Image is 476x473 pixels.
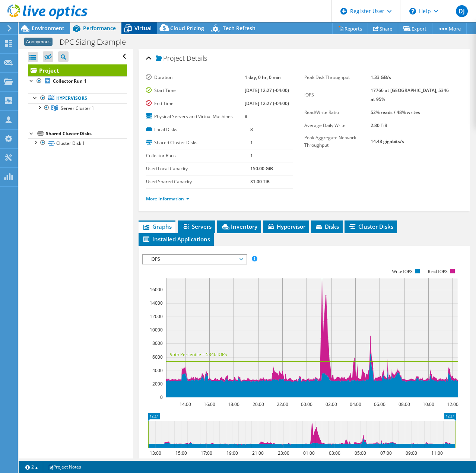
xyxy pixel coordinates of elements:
[392,269,413,274] text: Write IOPS
[304,91,371,99] label: IOPS
[301,401,312,407] text: 00:00
[204,401,215,407] text: 16:00
[28,103,127,113] a: Server Cluster 1
[398,23,432,34] a: Export
[150,286,163,293] text: 16000
[170,351,227,358] text: 95th Percentile = 5346 IOPS
[348,223,393,230] span: Cluster Disks
[304,74,371,81] label: Peak Disk Throughput
[315,223,339,230] span: Disks
[146,152,250,159] label: Collector Runs
[329,450,340,456] text: 03:00
[160,394,163,400] text: 0
[355,450,366,456] text: 05:00
[142,235,210,243] span: Installed Applications
[61,105,94,111] span: Server Cluster 1
[150,300,163,306] text: 14000
[142,223,172,230] span: Graphs
[406,450,417,456] text: 09:00
[371,109,420,115] b: 52% reads / 48% writes
[146,165,250,172] label: Used Local Capacity
[304,134,371,149] label: Peak Aggregate Network Throughput
[56,38,137,46] h1: DPC Sizing Example
[28,64,127,76] a: Project
[152,381,163,387] text: 2000
[150,450,161,456] text: 13:00
[399,401,410,407] text: 08:00
[146,139,250,146] label: Shared Cluster Disks
[371,138,404,145] b: 14.48 gigabits/s
[175,450,187,456] text: 15:00
[146,126,250,133] label: Local Disks
[32,25,64,32] span: Environment
[223,25,256,32] span: Tech Refresh
[250,152,253,159] b: 1
[253,401,264,407] text: 20:00
[278,450,289,456] text: 23:00
[28,138,127,148] a: Cluster Disk 1
[46,129,127,138] div: Shared Cluster Disks
[350,401,361,407] text: 04:00
[152,367,163,374] text: 4000
[326,401,337,407] text: 02:00
[250,165,273,172] b: 150.00 GiB
[146,100,245,107] label: End Time
[423,401,434,407] text: 10:00
[20,462,43,472] a: 2
[43,462,86,472] a: Project Notes
[28,76,127,86] a: Collector Run 1
[83,25,116,32] span: Performance
[250,178,270,185] b: 31.00 TiB
[245,100,289,107] b: [DATE] 12:27 (-04:00)
[371,74,391,80] b: 1.33 GB/s
[134,25,152,32] span: Virtual
[226,450,238,456] text: 19:00
[431,450,443,456] text: 11:00
[146,74,245,81] label: Duration
[245,74,281,80] b: 1 day, 0 hr, 0 min
[245,113,247,120] b: 8
[332,23,368,34] a: Reports
[447,401,458,407] text: 12:00
[409,8,416,15] svg: \n
[371,87,449,102] b: 17766 at [GEOGRAPHIC_DATA], 5346 at 95%
[250,126,253,133] b: 8
[250,139,253,146] b: 1
[24,38,53,46] span: Anonymous
[182,223,212,230] span: Servers
[277,401,288,407] text: 22:00
[252,450,264,456] text: 21:00
[371,122,387,128] b: 2.80 TiB
[304,109,371,116] label: Read/Write Ratio
[368,23,398,34] a: Share
[304,122,371,129] label: Average Daily Write
[152,354,163,360] text: 6000
[146,113,245,120] label: Physical Servers and Virtual Machines
[380,450,392,456] text: 07:00
[53,78,86,84] b: Collector Run 1
[170,25,204,32] span: Cloud Pricing
[267,223,305,230] span: Hypervisor
[187,54,207,63] span: Details
[146,87,245,94] label: Start Time
[147,255,242,264] span: IOPS
[156,55,185,62] span: Project
[245,87,289,93] b: [DATE] 12:27 (-04:00)
[152,340,163,346] text: 8000
[428,269,448,274] text: Read IOPS
[150,327,163,333] text: 10000
[150,313,163,320] text: 12000
[146,178,250,185] label: Used Shared Capacity
[303,450,315,456] text: 01:00
[456,5,468,17] span: DJ
[146,196,190,202] a: More Information
[221,223,257,230] span: Inventory
[180,401,191,407] text: 14:00
[201,450,212,456] text: 17:00
[432,23,467,34] a: More
[28,93,127,103] a: Hypervisors
[228,401,239,407] text: 18:00
[374,401,385,407] text: 06:00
